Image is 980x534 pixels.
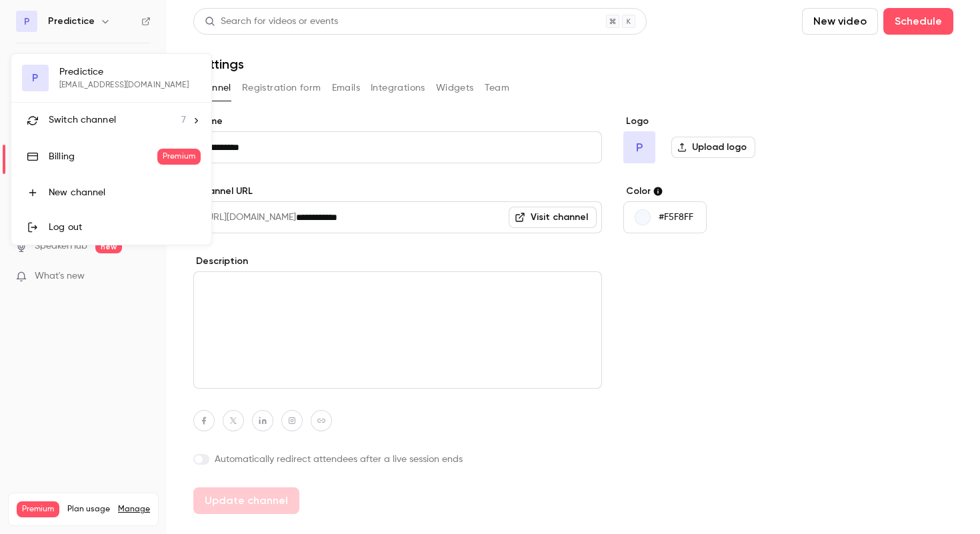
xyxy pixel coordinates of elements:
[49,113,116,127] span: Switch channel
[49,150,157,163] div: Billing
[49,186,201,199] div: New channel
[49,221,201,234] div: Log out
[157,149,201,165] span: Premium
[181,113,186,127] span: 7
